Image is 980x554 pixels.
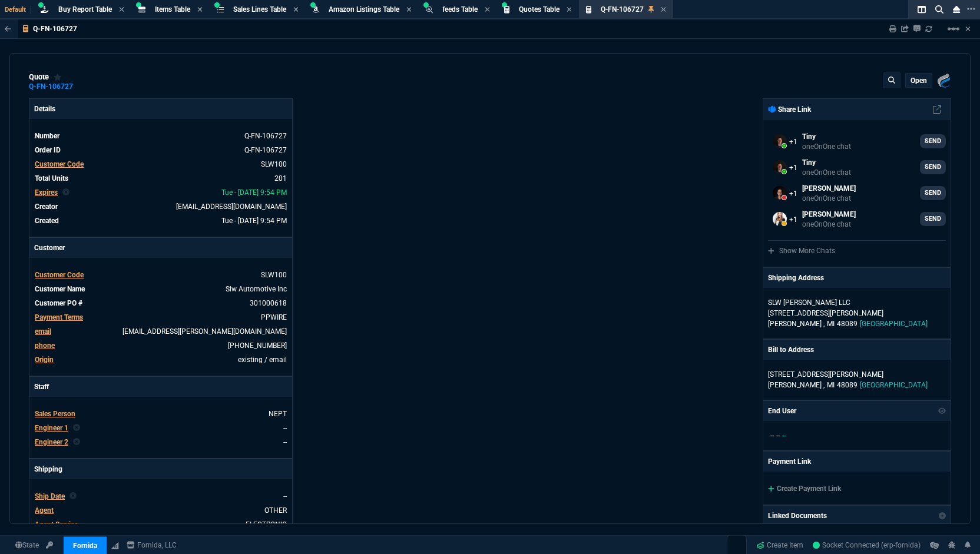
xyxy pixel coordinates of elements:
span: Customer Code [35,271,84,279]
a: Q-FN-106727 [29,86,73,88]
p: End User [768,406,796,416]
tr: See Marketplace Order [34,130,287,142]
p: oneOnOne chat [802,142,851,151]
span: 201 [274,174,287,183]
span: Customer PO # [35,299,82,307]
span: [GEOGRAPHIC_DATA] [860,381,928,389]
span: [GEOGRAPHIC_DATA] [860,320,928,328]
span: Engineer 1 [35,424,68,432]
a: Create Payment Link [768,485,841,493]
a: [EMAIL_ADDRESS][PERSON_NAME][DOMAIN_NAME] [122,327,287,336]
tr: undefined [34,297,287,309]
p: Tiny [802,131,851,142]
nx-icon: Close Tab [293,5,299,15]
span: Sales Lines Table [233,5,286,14]
tr: undefined [34,354,287,366]
span: existing / email [238,356,287,364]
nx-icon: Clear selected rep [69,491,77,502]
span: -- [283,492,287,500]
tr: undefined [34,311,287,323]
nx-icon: Close Tab [567,5,572,15]
p: [PERSON_NAME] [802,183,856,194]
mat-icon: Example home icon [946,22,961,36]
span: Socket Connected (erp-fornida) [813,541,921,549]
span: -- [782,432,786,440]
p: Staff [29,377,292,397]
p: SLW [PERSON_NAME] LLC [768,297,881,308]
p: Shipping Address [768,273,824,283]
span: 48089 [837,381,857,389]
nx-icon: Close Tab [661,5,666,15]
a: Origin [35,356,54,364]
span: -- [770,432,774,440]
span: Creator [35,203,58,211]
p: open [911,76,927,85]
a: Slw Automotive Inc [226,285,287,293]
span: Agent [35,506,54,515]
p: Customer [29,238,292,258]
span: [PERSON_NAME] , [768,381,825,389]
p: Payment Link [768,456,811,467]
span: Amazon Listings Table [329,5,399,14]
span: Ship Date [35,492,65,500]
nx-icon: Show/Hide End User to Customer [938,406,946,416]
span: Payment Terms [35,313,83,321]
span: Default [5,6,31,14]
a: NEPT [269,410,287,418]
tr: See Marketplace Order [34,144,287,156]
tr: undefined [34,519,287,530]
p: oneOnOne chat [802,194,856,203]
nx-icon: Close Tab [197,5,203,15]
span: 2025-08-19T21:54:48.047Z [221,217,287,225]
p: [STREET_ADDRESS][PERSON_NAME] [768,369,946,380]
tr: undefined [34,505,287,516]
nx-icon: Close Tab [485,5,490,15]
span: Engineer 2 [35,438,68,446]
span: Sales Person [35,410,75,418]
a: SLW100 [261,160,287,168]
span: MI [827,320,835,328]
nx-icon: Back to Table [5,25,11,33]
span: Items Table [155,5,190,14]
nx-icon: Close Tab [406,5,412,15]
span: 48089 [837,320,857,328]
span: 2025-09-02T21:54:48.047Z [221,188,287,197]
span: Agent Service [35,520,78,529]
p: [PERSON_NAME] [802,209,856,220]
tr: undefined [34,172,287,184]
span: [PERSON_NAME] , [768,320,825,328]
a: 81XNP2ECxBbI7tBnAAE6 [813,540,921,550]
a: alicia.bostic@fornida.com,ryan.neptune@fornida.com [768,207,946,231]
tr: undefined [34,490,287,502]
a: Create Item [751,536,808,554]
p: oneOnOne chat [802,168,851,177]
a: SEND [920,134,946,148]
nx-icon: Close Workbench [948,2,965,16]
tr: undefined [34,408,287,420]
nx-icon: Clear selected rep [62,187,69,198]
span: Order ID [35,146,61,154]
tr: undefined [34,158,287,170]
span: Expires [35,188,58,197]
tr: undefined [34,201,287,213]
nx-icon: Close Tab [119,5,124,15]
a: See Marketplace Order [244,146,287,154]
tr: undefined [34,283,287,295]
a: msbcCompanyName [123,540,180,550]
p: Shipping [29,459,292,479]
nx-icon: Clear selected rep [73,423,80,433]
nx-icon: Search [931,2,948,16]
p: Bill to Address [768,344,814,355]
a: PPWIRE [261,313,287,321]
a: ELECTRONIC [246,520,287,529]
a: Hide Workbench [965,24,971,34]
a: -- [283,424,287,432]
tr: undefined [34,187,287,198]
p: [STREET_ADDRESS][PERSON_NAME] [768,308,946,319]
p: oneOnOne chat [802,220,856,229]
span: Q-FN-106727 [601,5,644,14]
span: MI [827,381,835,389]
a: 918-775-9151 [228,341,287,350]
tr: undefined [34,436,287,448]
